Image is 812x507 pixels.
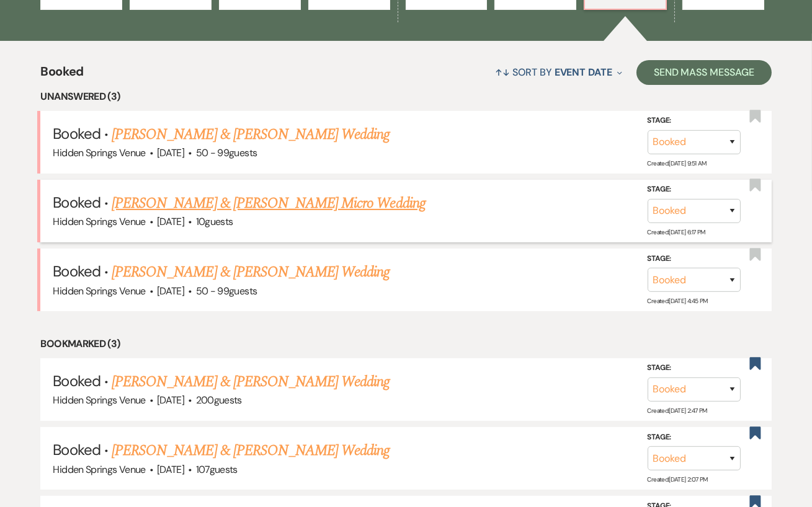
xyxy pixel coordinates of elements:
[53,463,145,476] span: Hidden Springs Venue
[53,284,145,298] span: Hidden Springs Venue
[496,66,511,79] span: ↑↓
[648,407,707,415] span: Created: [DATE] 2:47 PM
[53,371,100,390] span: Booked
[196,284,257,298] span: 50 - 99 guests
[648,183,741,196] label: Stage:
[157,215,184,228] span: [DATE]
[648,159,707,167] span: Created: [DATE] 9:51 AM
[157,284,184,298] span: [DATE]
[53,215,145,228] span: Hidden Springs Venue
[491,56,627,89] button: Sort By Event Date
[53,124,100,143] span: Booked
[112,371,390,393] a: [PERSON_NAME] & [PERSON_NAME] Wedding
[648,297,708,305] span: Created: [DATE] 4:45 PM
[53,262,100,281] span: Booked
[112,261,390,283] a: [PERSON_NAME] & [PERSON_NAME] Wedding
[53,146,145,159] span: Hidden Springs Venue
[112,123,390,146] a: [PERSON_NAME] & [PERSON_NAME] Wedding
[648,430,741,444] label: Stage:
[40,89,771,105] li: Unanswered (3)
[636,60,772,85] button: Send Mass Message
[196,463,238,476] span: 107 guests
[53,440,100,459] span: Booked
[648,252,741,265] label: Stage:
[648,361,741,375] label: Stage:
[196,146,257,159] span: 50 - 99 guests
[648,114,741,128] label: Stage:
[157,146,184,159] span: [DATE]
[53,193,100,212] span: Booked
[40,336,771,352] li: Bookmarked (3)
[648,475,708,483] span: Created: [DATE] 2:07 PM
[112,439,390,462] a: [PERSON_NAME] & [PERSON_NAME] Wedding
[196,394,242,407] span: 200 guests
[157,463,184,476] span: [DATE]
[157,394,184,407] span: [DATE]
[40,62,83,89] span: Booked
[555,66,612,79] span: Event Date
[53,394,145,407] span: Hidden Springs Venue
[112,192,426,214] a: [PERSON_NAME] & [PERSON_NAME] Micro Wedding
[196,215,233,228] span: 10 guests
[648,228,705,236] span: Created: [DATE] 6:17 PM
